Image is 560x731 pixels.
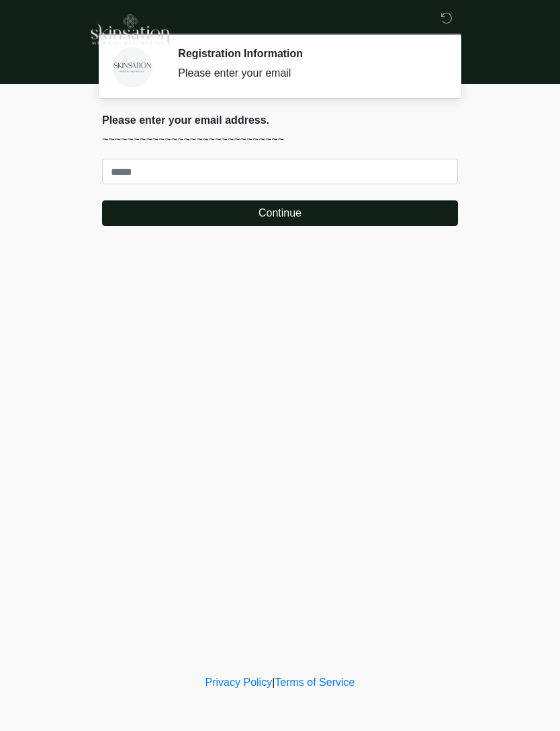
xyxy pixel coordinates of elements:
[102,200,458,226] button: Continue
[272,677,275,688] a: |
[112,47,152,87] img: Agent Avatar
[102,114,458,126] h2: Please enter your email address.
[89,10,171,46] img: Skinsation Medical Aesthetics Logo
[178,65,438,81] div: Please enter your email
[102,132,458,148] p: ~~~~~~~~~~~~~~~~~~~~~~~~~~~~~
[205,677,273,688] a: Privacy Policy
[275,677,355,688] a: Terms of Service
